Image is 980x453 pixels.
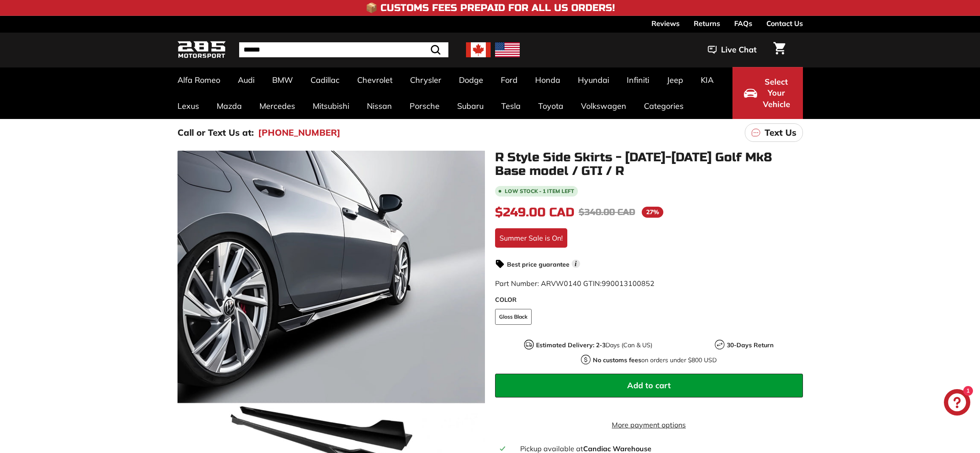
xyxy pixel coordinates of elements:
[366,3,615,13] h4: 📦 Customs Fees Prepaid for All US Orders!
[302,67,348,93] a: Cadillac
[572,260,580,268] span: i
[766,16,803,31] a: Contact Us
[505,189,574,194] span: Low stock - 1 item left
[401,93,448,119] a: Porsche
[495,151,803,178] h1: R Style Side Skirts - [DATE]-[DATE] Golf Mk8 Base model / GTI / R
[765,126,796,139] p: Text Us
[694,16,720,31] a: Returns
[178,126,254,139] p: Call or Text Us at:
[941,389,973,418] inbox-online-store-chat: Shopify online store chat
[495,295,803,304] label: COLOR
[618,67,658,93] a: Infiniti
[169,67,229,93] a: Alfa Romeo
[651,16,680,31] a: Reviews
[768,35,791,65] a: Cart
[536,341,652,350] p: Days (Can & US)
[507,260,570,268] strong: Best price guarantee
[635,93,692,119] a: Categories
[627,380,671,390] span: Add to cart
[569,67,618,93] a: Hyundai
[251,93,304,119] a: Mercedes
[602,279,655,288] span: 990013100852
[495,228,567,248] div: Summer Sale is On!
[536,341,606,349] strong: Estimated Delivery: 2-3
[696,39,768,61] button: Live Chat
[579,207,635,218] span: $340.00 CAD
[495,374,803,397] button: Add to cart
[642,207,663,218] span: 27%
[495,205,574,220] span: $249.00 CAD
[495,420,803,430] a: More payment options
[762,76,791,110] span: Select Your Vehicle
[732,67,803,119] button: Select Your Vehicle
[727,341,773,349] strong: 30-Days Return
[583,444,651,453] strong: Candiac Warehouse
[572,93,635,119] a: Volkswagen
[239,42,448,57] input: Search
[401,67,450,93] a: Chrysler
[593,356,641,364] strong: No customs fees
[450,67,492,93] a: Dodge
[448,93,492,119] a: Subaru
[258,126,340,139] a: [PHONE_NUMBER]
[495,279,655,288] span: Part Number: ARVW0140 GTIN:
[593,356,717,365] p: on orders under $800 USD
[304,93,358,119] a: Mitsubishi
[348,67,401,93] a: Chevrolet
[745,123,803,142] a: Text Us
[229,67,263,93] a: Audi
[208,93,251,119] a: Mazda
[492,67,526,93] a: Ford
[692,67,722,93] a: KIA
[658,67,692,93] a: Jeep
[721,44,757,56] span: Live Chat
[529,93,572,119] a: Toyota
[492,93,529,119] a: Tesla
[734,16,752,31] a: FAQs
[526,67,569,93] a: Honda
[178,40,226,60] img: Logo_285_Motorsport_areodynamics_components
[169,93,208,119] a: Lexus
[263,67,302,93] a: BMW
[358,93,401,119] a: Nissan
